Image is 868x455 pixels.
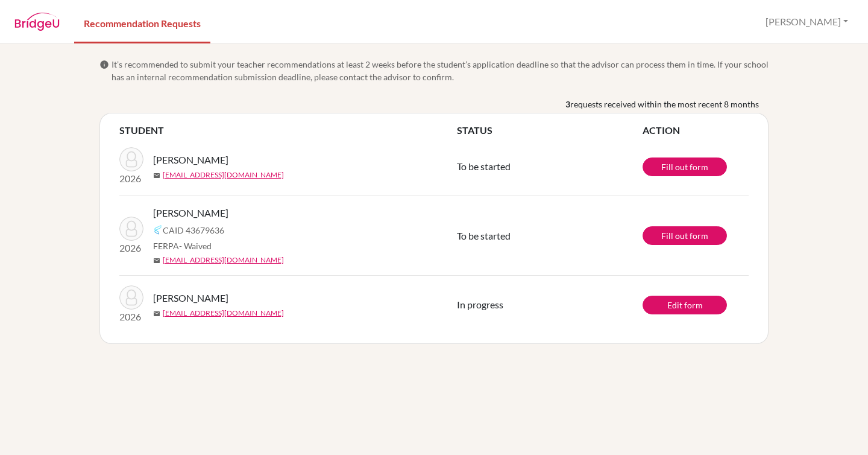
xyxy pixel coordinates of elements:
p: 2026 [119,241,143,255]
span: info [99,60,109,69]
span: [PERSON_NAME] [153,153,228,167]
img: Tuli, Samarveer [119,285,143,310]
th: STATUS [457,123,643,138]
span: - Waived [179,241,212,251]
span: It’s recommended to submit your teacher recommendations at least 2 weeks before the student’s app... [112,58,769,83]
p: 2026 [119,310,143,324]
span: mail [153,310,160,317]
span: To be started [457,161,511,172]
a: [EMAIL_ADDRESS][DOMAIN_NAME] [163,170,284,180]
span: [PERSON_NAME] [153,291,228,305]
p: 2026 [119,171,143,186]
span: mail [153,172,160,179]
th: STUDENT [119,123,457,138]
a: [EMAIL_ADDRESS][DOMAIN_NAME] [163,255,284,266]
img: Diab, Karim [119,147,143,171]
a: Fill out form [643,157,727,176]
span: mail [153,257,160,264]
span: requests received within the most recent 8 months [570,98,759,110]
button: [PERSON_NAME] [760,10,854,33]
a: Edit form [643,296,727,314]
a: Recommendation Requests [74,2,210,43]
span: To be started [457,230,511,241]
a: [EMAIL_ADDRESS][DOMAIN_NAME] [163,308,284,319]
img: BridgeU logo [14,13,60,31]
a: Fill out form [643,226,727,245]
b: 3 [565,98,570,110]
img: Aschenbrenner, Luise [119,217,143,241]
img: Common App logo [153,225,163,235]
span: FERPA [153,240,212,252]
th: ACTION [643,123,749,138]
span: In progress [457,299,503,310]
span: CAID 43679636 [163,224,224,237]
span: [PERSON_NAME] [153,206,228,220]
